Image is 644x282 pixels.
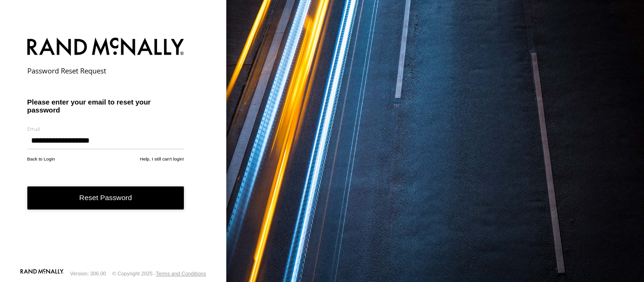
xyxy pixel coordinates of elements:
h2: Password Reset Request [27,66,184,75]
a: Visit our Website [20,269,64,278]
a: Back to Login [27,156,55,161]
div: © Copyright 2025 - [112,271,206,276]
a: Help, I still can't login! [140,156,184,161]
h3: Please enter your email to reset your password [27,98,184,114]
label: Email [27,125,184,132]
button: Reset Password [27,186,184,209]
img: Rand McNally [27,36,184,60]
div: Version: 306.00 [70,271,106,276]
a: Terms and Conditions [156,271,206,276]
